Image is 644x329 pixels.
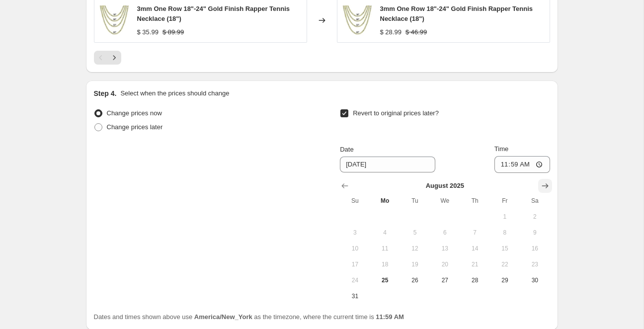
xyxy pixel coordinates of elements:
[404,229,426,237] span: 5
[370,241,400,256] button: Monday August 11 2025
[370,256,400,272] button: Monday August 18 2025
[520,209,550,225] button: Saturday August 2 2025
[520,272,550,288] button: Saturday August 30 2025
[524,276,546,284] span: 30
[94,51,121,65] nav: Pagination
[344,229,366,237] span: 3
[490,256,520,272] button: Friday August 22 2025
[434,276,456,284] span: 27
[99,5,129,35] img: 3mm_One_Row_18_-24_Gold_Finish_Rapper_Tennis_Necklace_-_Master_of_Bling_-1467438_80x.jpg
[94,313,404,321] span: Dates and times shown above use as the timezone, where the current time is
[430,225,460,241] button: Wednesday August 6 2025
[520,225,550,241] button: Saturday August 9 2025
[464,276,485,284] span: 28
[344,245,366,252] span: 10
[494,145,508,153] span: Time
[434,245,456,252] span: 13
[460,241,489,256] button: Thursday August 14 2025
[520,241,550,256] button: Saturday August 16 2025
[400,241,430,256] button: Tuesday August 12 2025
[340,146,353,153] span: Date
[137,5,290,22] span: 3mm One Row 18"-24" Gold Finish Rapper Tennis Necklace (18")
[464,197,485,205] span: Th
[430,241,460,256] button: Wednesday August 13 2025
[494,213,516,221] span: 1
[340,288,370,304] button: Sunday August 31 2025
[340,256,370,272] button: Sunday August 17 2025
[520,256,550,272] button: Saturday August 23 2025
[494,276,516,284] span: 29
[524,213,546,221] span: 2
[430,193,460,209] th: Wednesday
[370,225,400,241] button: Monday August 4 2025
[524,229,546,237] span: 9
[460,193,489,209] th: Thursday
[374,260,396,268] span: 18
[490,209,520,225] button: Friday August 1 2025
[464,229,485,237] span: 7
[524,260,546,268] span: 23
[107,109,162,117] span: Change prices now
[380,27,402,37] div: $ 28.99
[340,193,370,209] th: Sunday
[494,156,550,173] input: 12:00
[430,256,460,272] button: Wednesday August 20 2025
[374,276,396,284] span: 25
[524,245,546,252] span: 16
[494,260,516,268] span: 22
[340,241,370,256] button: Sunday August 10 2025
[344,292,366,300] span: 31
[404,245,426,252] span: 12
[404,260,426,268] span: 19
[162,27,184,37] strike: $ 89.99
[376,313,404,321] b: 11:59 AM
[344,197,366,205] span: Su
[404,276,426,284] span: 26
[405,27,427,37] strike: $ 46.99
[400,272,430,288] button: Tuesday August 26 2025
[490,272,520,288] button: Friday August 29 2025
[107,51,121,65] button: Next
[434,197,456,205] span: We
[370,193,400,209] th: Monday
[107,123,163,131] span: Change prices later
[490,193,520,209] th: Friday
[94,88,117,98] h2: Step 4.
[400,256,430,272] button: Tuesday August 19 2025
[344,276,366,284] span: 24
[342,5,372,35] img: 3mm_One_Row_18_-24_Gold_Finish_Rapper_Tennis_Necklace_-_Master_of_Bling_-1467438_80x.jpg
[380,5,533,22] span: 3mm One Row 18"-24" Gold Finish Rapper Tennis Necklace (18")
[137,27,159,37] div: $ 35.99
[404,197,426,205] span: Tu
[434,229,456,237] span: 6
[538,179,552,193] button: Show next month, September 2025
[120,88,229,98] p: Select when the prices should change
[490,241,520,256] button: Friday August 15 2025
[400,225,430,241] button: Tuesday August 5 2025
[344,260,366,268] span: 17
[520,193,550,209] th: Saturday
[340,225,370,241] button: Sunday August 3 2025
[524,197,546,205] span: Sa
[460,225,489,241] button: Thursday August 7 2025
[460,256,489,272] button: Thursday August 21 2025
[490,225,520,241] button: Friday August 8 2025
[374,197,396,205] span: Mo
[434,260,456,268] span: 20
[464,260,485,268] span: 21
[400,193,430,209] th: Tuesday
[494,197,516,205] span: Fr
[340,272,370,288] button: Sunday August 24 2025
[460,272,489,288] button: Thursday August 28 2025
[338,179,352,193] button: Show previous month, July 2025
[353,109,439,117] span: Revert to original prices later?
[340,157,435,172] input: 8/25/2025
[430,272,460,288] button: Wednesday August 27 2025
[464,245,485,252] span: 14
[374,245,396,252] span: 11
[494,245,516,252] span: 15
[494,229,516,237] span: 8
[194,313,252,321] b: America/New_York
[374,229,396,237] span: 4
[370,272,400,288] button: Today Monday August 25 2025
